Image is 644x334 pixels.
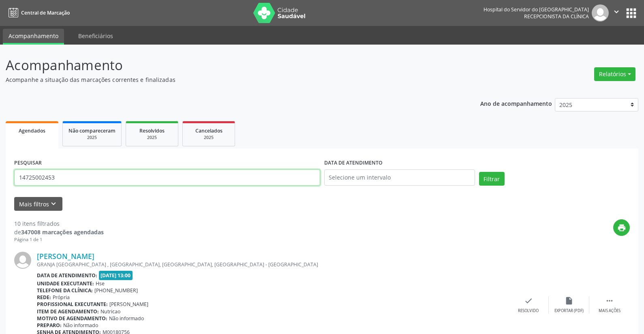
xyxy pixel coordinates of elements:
[37,252,94,261] a: [PERSON_NAME]
[37,315,107,322] b: Motivo de agendamento:
[101,308,120,315] span: Nutricao
[68,135,116,141] div: 2025
[14,219,104,228] div: 10 itens filtrados
[6,75,449,84] p: Acompanhe a situação das marcações correntes e finalizadas
[480,98,552,108] p: Ano de acompanhamento
[37,308,99,315] b: Item de agendamento:
[599,308,620,314] div: Mais ações
[73,29,119,43] a: Beneficiários
[324,157,383,169] label: DATA DE ATENDIMENTO
[132,135,172,141] div: 2025
[99,271,133,280] span: [DATE] 13:00
[37,322,62,329] b: Preparo:
[21,228,104,236] strong: 347008 marcações agendadas
[195,127,223,134] span: Cancelados
[14,252,31,269] img: img
[109,315,144,322] span: Não informado
[49,199,58,208] i: keyboard_arrow_down
[14,236,104,243] div: Página 1 de 1
[524,296,533,305] i: check
[324,169,475,186] input: Selecione um intervalo
[139,127,165,134] span: Resolvidos
[109,301,148,308] span: [PERSON_NAME]
[14,169,320,186] input: Nome, código do beneficiário ou CPF
[14,157,42,169] label: PESQUISAR
[68,127,116,134] span: Não compareceram
[37,272,97,279] b: Data de atendimento:
[554,308,584,314] div: Exportar (PDF)
[624,6,638,20] button: apps
[37,261,508,268] div: GRANJA [GEOGRAPHIC_DATA] , [GEOGRAPHIC_DATA], [GEOGRAPHIC_DATA], [GEOGRAPHIC_DATA] - [GEOGRAPHIC_...
[605,296,614,305] i: 
[3,29,64,45] a: Acompanhamento
[613,219,630,236] button: print
[94,287,138,294] span: [PHONE_NUMBER]
[21,9,70,16] span: Central de Marcação
[617,223,626,232] i: print
[37,287,93,294] b: Telefone da clínica:
[19,127,45,134] span: Agendados
[518,308,539,314] div: Resolvido
[37,301,108,308] b: Profissional executante:
[6,55,449,75] p: Acompanhamento
[6,6,70,19] a: Central de Marcação
[565,296,573,305] i: insert_drive_file
[484,6,589,13] div: Hospital do Servidor do [GEOGRAPHIC_DATA]
[53,294,70,301] span: Própria
[37,294,51,301] b: Rede:
[524,13,589,20] span: Recepcionista da clínica
[594,67,635,81] button: Relatórios
[612,7,621,16] i: 
[14,197,62,211] button: Mais filtroskeyboard_arrow_down
[96,280,105,287] span: Hse
[63,322,98,329] span: Não informado
[188,135,229,141] div: 2025
[37,280,94,287] b: Unidade executante:
[609,4,624,21] button: 
[479,172,505,186] button: Filtrar
[14,228,104,236] div: de
[592,4,609,21] img: img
